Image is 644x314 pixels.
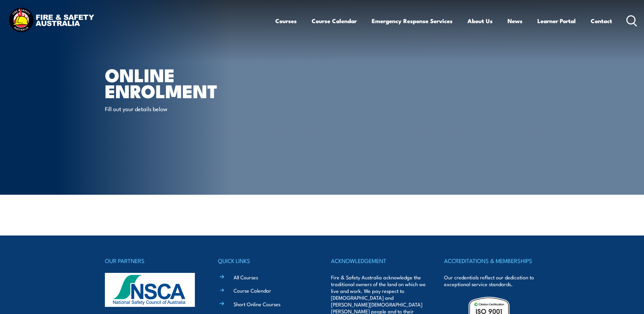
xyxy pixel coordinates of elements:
[275,12,297,30] a: Courses
[444,274,539,287] p: Our credentials reflect our dedication to exceptional service standards.
[331,256,426,265] h4: ACKNOWLEDGEMENT
[537,12,576,30] a: Learner Portal
[467,12,493,30] a: About Us
[508,12,522,30] a: News
[234,287,271,294] a: Course Calendar
[218,256,313,265] h4: QUICK LINKS
[105,67,273,98] h1: Online Enrolment
[234,300,280,308] a: Short Online Courses
[372,12,453,30] a: Emergency Response Services
[234,274,258,281] a: All Courses
[105,105,229,112] p: Fill out your details below
[444,256,539,265] h4: ACCREDITATIONS & MEMBERSHIPS
[105,273,195,307] img: nsca-logo-footer
[312,12,357,30] a: Course Calendar
[591,12,612,30] a: Contact
[105,256,200,265] h4: OUR PARTNERS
